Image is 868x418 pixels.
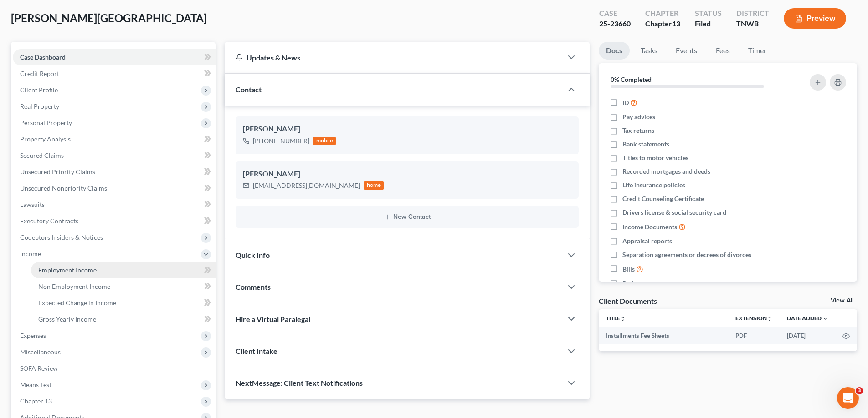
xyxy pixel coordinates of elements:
[622,112,655,121] span: Pay advices
[741,42,774,60] a: Timer
[13,196,216,213] a: Lawsuits
[11,11,207,25] span: [PERSON_NAME][GEOGRAPHIC_DATA]
[633,42,665,60] a: Tasks
[31,295,216,311] a: Expected Change in Income
[622,98,629,107] span: ID
[622,265,635,274] span: Bills
[599,296,657,306] div: Client Documents
[31,278,216,295] a: Non Employment Income
[13,131,216,147] a: Property Analysis
[20,151,64,159] span: Secured Claims
[20,397,52,405] span: Chapter 13
[831,297,853,304] a: View All
[736,19,769,29] div: TNWB
[20,53,66,61] span: Case Dashboard
[20,364,58,372] span: SOFA Review
[672,19,680,28] span: 13
[364,181,384,190] div: home
[622,208,726,217] span: Drivers license & social security card
[20,135,71,143] span: Property Analysis
[622,153,688,162] span: Titles to motor vehicles
[20,250,41,257] span: Income
[313,137,336,145] div: mobile
[695,19,722,29] div: Filed
[611,76,652,83] strong: 0% Completed
[20,86,58,94] span: Client Profile
[708,42,737,60] a: Fees
[599,8,631,19] div: Case
[13,49,216,65] a: Case Dashboard
[38,266,97,274] span: Employment Income
[837,387,859,409] iframe: Intercom live chat
[236,53,551,62] div: Updates & News
[728,327,780,344] td: PDF
[236,378,363,387] span: NextMessage: Client Text Notifications
[622,279,711,288] span: Retirement account statements
[253,181,360,190] div: [EMAIL_ADDRESS][DOMAIN_NAME]
[767,316,772,322] i: unfold_more
[13,164,216,180] a: Unsecured Priority Claims
[20,332,46,339] span: Expenses
[622,181,685,190] span: Life insurance policies
[622,167,710,176] span: Recorded mortgages and deeds
[622,194,704,203] span: Credit Counseling Certificate
[31,262,216,278] a: Employment Income
[736,8,769,19] div: District
[622,140,669,149] span: Bank statements
[668,42,704,60] a: Events
[622,237,672,246] span: Appraisal reports
[695,8,722,19] div: Status
[253,136,309,146] div: [PHONE_NUMBER]
[822,316,828,322] i: expand_more
[20,348,61,356] span: Miscellaneous
[620,316,626,322] i: unfold_more
[20,102,59,110] span: Real Property
[38,315,96,323] span: Gross Yearly Income
[20,201,45,208] span: Lawsuits
[20,381,51,388] span: Means Test
[243,124,571,135] div: [PERSON_NAME]
[780,327,835,344] td: [DATE]
[243,213,571,221] button: New Contact
[236,251,270,259] span: Quick Info
[236,315,310,323] span: Hire a Virtual Paralegal
[13,360,216,377] a: SOFA Review
[236,85,262,94] span: Contact
[38,299,116,307] span: Expected Change in Income
[13,65,216,82] a: Credit Report
[236,282,271,291] span: Comments
[20,184,107,192] span: Unsecured Nonpriority Claims
[599,327,728,344] td: Installments Fee Sheets
[645,19,680,29] div: Chapter
[13,180,216,196] a: Unsecured Nonpriority Claims
[13,147,216,164] a: Secured Claims
[20,217,78,225] span: Executory Contracts
[599,19,631,29] div: 25-23660
[20,119,72,126] span: Personal Property
[787,315,828,322] a: Date Added expand_more
[20,168,95,176] span: Unsecured Priority Claims
[622,126,654,135] span: Tax returns
[236,347,277,355] span: Client Intake
[243,169,571,180] div: [PERSON_NAME]
[784,8,846,29] button: Preview
[622,250,751,259] span: Separation agreements or decrees of divorces
[735,315,772,322] a: Extensionunfold_more
[856,387,863,394] span: 3
[20,70,59,77] span: Credit Report
[13,213,216,229] a: Executory Contracts
[606,315,626,322] a: Titleunfold_more
[38,282,110,290] span: Non Employment Income
[599,42,630,60] a: Docs
[31,311,216,327] a: Gross Yearly Income
[20,233,103,241] span: Codebtors Insiders & Notices
[645,8,680,19] div: Chapter
[622,222,677,232] span: Income Documents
